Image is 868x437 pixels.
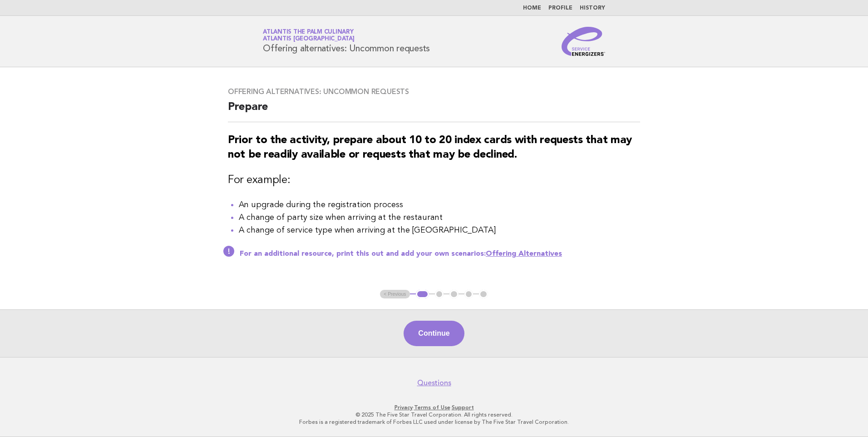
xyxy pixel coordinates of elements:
li: A change of party size when arriving at the restaurant [239,211,640,224]
a: Support [452,404,474,411]
p: Forbes is a registered trademark of Forbes LLC used under license by The Five Star Travel Corpora... [156,418,712,426]
h1: Offering alternatives: Uncommon requests [263,30,430,53]
p: © 2025 The Five Star Travel Corporation. All rights reserved. [156,411,712,418]
li: A change of service type when arriving at the [GEOGRAPHIC_DATA] [239,224,640,237]
p: · · [156,404,712,411]
a: Atlantis The Palm CulinaryAtlantis [GEOGRAPHIC_DATA] [263,29,355,42]
button: 1 [416,290,429,299]
a: Terms of Use [414,404,450,411]
img: Service Energizers [562,27,605,56]
a: Profile [548,5,572,11]
a: Home [523,5,541,11]
h3: For example: [228,173,640,188]
a: Offering Alternatives [486,250,562,258]
h2: Prepare [228,100,640,122]
strong: Prior to the activity, prepare about 10 to 20 index cards with requests that may not be readily a... [228,135,632,160]
a: History [580,5,605,11]
li: An upgrade during the registration process [239,199,640,211]
a: Privacy [395,404,413,411]
h3: Offering alternatives: Uncommon requests [228,87,640,96]
p: For an additional resource, print this out and add your own scenarios: [240,249,640,258]
span: Atlantis [GEOGRAPHIC_DATA] [263,36,355,42]
a: Questions [417,378,451,387]
button: Continue [404,321,464,346]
